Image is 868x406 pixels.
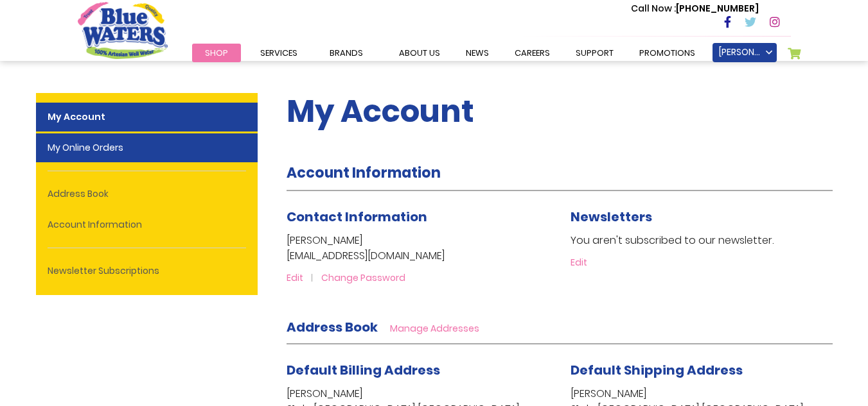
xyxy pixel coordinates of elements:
span: Contact Information [287,208,427,226]
a: Change Password [321,271,405,284]
a: News [453,44,502,62]
span: Brands [330,47,363,59]
span: Call Now : [631,2,676,15]
span: Edit [287,271,303,284]
a: [PERSON_NAME] [713,43,777,62]
a: Address Book [36,180,258,208]
a: My Online Orders [36,133,258,162]
span: Default Shipping Address [571,361,743,379]
a: Manage Addresses [390,322,479,335]
a: careers [502,44,563,62]
a: Promotions [626,44,708,62]
span: My Account [287,90,474,133]
a: store logo [78,2,168,58]
a: about us [386,44,453,62]
span: Shop [205,47,228,59]
a: Newsletter Subscriptions [36,257,258,285]
p: [PHONE_NUMBER] [631,2,759,15]
a: Edit [571,256,587,269]
strong: Address Book [287,318,378,336]
strong: My Account [36,103,258,131]
strong: Account Information [287,163,441,183]
p: [PERSON_NAME] [EMAIL_ADDRESS][DOMAIN_NAME] [287,233,549,264]
a: support [563,44,626,62]
span: Services [260,47,297,59]
span: Newsletters [571,208,652,226]
p: You aren't subscribed to our newsletter. [571,233,833,248]
a: Account Information [36,210,258,239]
a: Edit [287,271,319,284]
span: Default Billing Address [287,361,440,379]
